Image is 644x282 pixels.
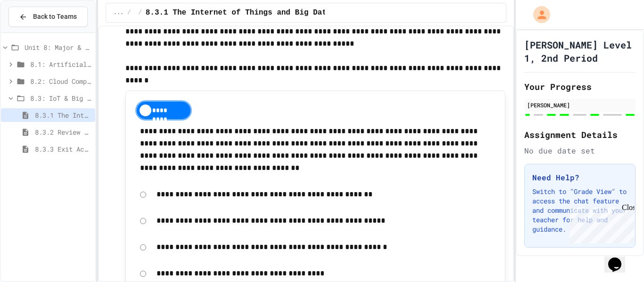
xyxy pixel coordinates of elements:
[114,9,124,16] span: ...
[524,38,636,64] h1: [PERSON_NAME] Level 1, 2nd Period
[8,7,88,27] button: Back to Teams
[35,127,91,137] span: 8.3.2 Review - The Internet of Things and Big Data
[30,59,91,69] span: 8.1: Artificial Intelligence Basics
[532,187,627,234] p: Switch to "Grade View" to access the chat feature and communicate with your teacher for help and ...
[4,4,65,60] div: Chat with us now!Close
[127,9,131,16] span: /
[30,93,91,103] span: 8.3: IoT & Big Data
[35,144,91,154] span: 8.3.3 Exit Activity - IoT Data Detective Challenge
[139,9,142,16] span: /
[604,244,635,273] iframe: chat widget
[146,7,462,18] span: 8.3.1 The Internet of Things and Big Data: Our Connected Digital World
[25,42,91,52] span: Unit 8: Major & Emerging Technologies
[524,145,636,156] div: No due date set
[524,80,636,93] h2: Your Progress
[523,4,553,25] div: My Account
[532,172,627,183] h3: Need Help?
[566,203,635,243] iframe: chat widget
[33,12,77,22] span: Back to Teams
[35,110,91,120] span: 8.3.1 The Internet of Things and Big Data: Our Connected Digital World
[30,76,91,86] span: 8.2: Cloud Computing
[524,128,636,141] h2: Assignment Details
[527,101,633,109] div: [PERSON_NAME]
